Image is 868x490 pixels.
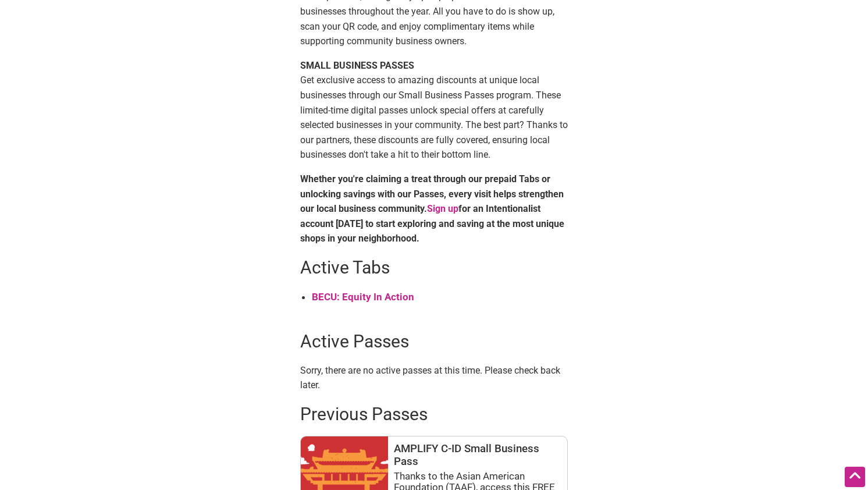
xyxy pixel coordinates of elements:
h2: Active Passes [300,329,568,354]
p: Sorry, there are no active passes at this time. Please check back later. [300,363,568,393]
div: Scroll Back to Top [845,467,865,487]
h2: Previous Passes [300,402,568,427]
a: Sign up [427,203,458,214]
h2: Active Tabs [300,255,568,280]
h3: AMPLIFY C-ID Small Business Pass [394,442,561,468]
p: Get exclusive access to amazing discounts at unique local businesses through our Small Business P... [300,58,568,162]
strong: Whether you're claiming a treat through our prepaid Tabs or unlocking savings with our Passes, ev... [300,173,564,244]
strong: SMALL BUSINESS PASSES [300,60,414,71]
a: BECU: Equity In Action [312,291,414,303]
